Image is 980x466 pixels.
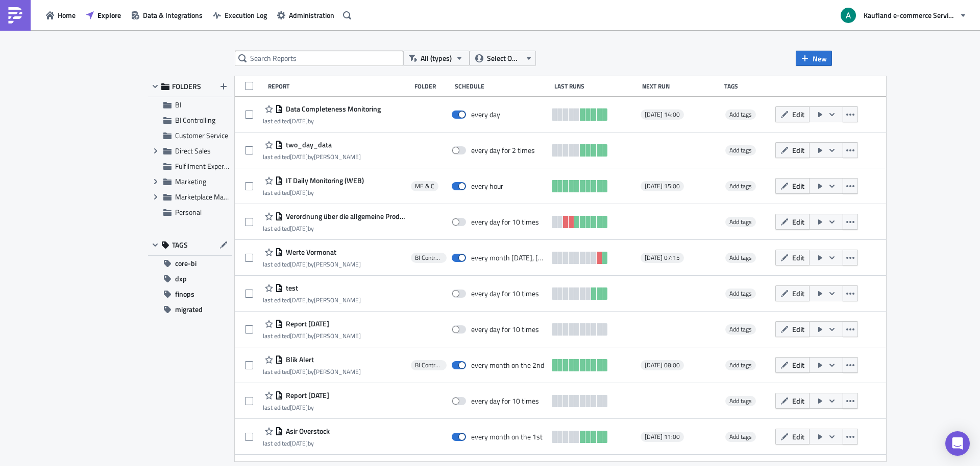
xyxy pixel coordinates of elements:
[725,217,756,227] span: Add tags
[725,432,756,442] span: Add tags
[283,427,330,436] span: Asir Overstock
[421,53,452,64] span: All (types)
[835,4,972,27] button: Kaufland e-commerce Services GmbH & Co. KG
[645,254,680,262] span: [DATE] 07:15
[143,10,203,20] span: Data & Integrations
[792,395,804,406] span: Edit
[471,289,539,298] div: every day for 10 times
[470,51,536,66] button: Select Owner
[175,130,228,141] span: Customer Service
[792,216,804,227] span: Edit
[471,253,547,262] div: every month on Monday, Tuesday, Wednesday, Thursday, Friday, Saturday, Sunday
[725,396,756,406] span: Add tags
[471,325,539,334] div: every day for 10 times
[263,189,364,196] div: last edited by
[172,82,201,91] span: FOLDERS
[263,296,361,304] div: last edited by [PERSON_NAME]
[414,82,450,90] div: Folder
[792,109,804,120] span: Edit
[415,254,443,262] span: BI Controlling
[7,7,23,24] img: PushMetrics
[775,214,810,230] button: Edit
[175,256,197,271] span: core-bi
[290,331,308,341] time: 2025-08-27T12:33:36Z
[471,182,503,191] div: every hour
[208,7,272,23] button: Execution Log
[471,217,539,227] div: every day for 10 times
[289,10,334,20] span: Administration
[729,289,752,298] span: Add tags
[148,256,232,271] button: core-bi
[775,321,810,337] button: Edit
[471,146,535,155] div: every day for 2 times
[725,145,756,156] span: Add tags
[792,145,804,156] span: Edit
[775,429,810,445] button: Edit
[126,7,208,23] a: Data & Integrations
[554,82,637,90] div: Last Runs
[41,7,81,23] button: Home
[645,110,680,119] span: [DATE] 14:00
[148,271,232,286] button: dxp
[775,285,810,301] button: Edit
[729,181,752,191] span: Add tags
[725,109,756,120] span: Add tags
[487,53,521,64] span: Select Owner
[263,368,361,375] div: last edited by [PERSON_NAME]
[263,153,361,161] div: last edited by [PERSON_NAME]
[724,82,771,90] div: Tags
[729,324,752,334] span: Add tags
[283,283,298,293] span: test
[471,432,543,441] div: every month on the 1st
[775,250,810,265] button: Edit
[175,271,187,286] span: dxp
[290,188,308,197] time: 2025-09-03T14:21:52Z
[290,152,308,162] time: 2025-09-03T17:09:23Z
[729,217,752,227] span: Add tags
[283,140,332,149] span: two_day_data
[172,240,188,250] span: TAGS
[775,106,810,122] button: Edit
[283,355,314,364] span: Blik Alert
[175,115,215,125] span: BI Controlling
[796,51,832,66] button: New
[792,288,804,299] span: Edit
[283,319,329,328] span: Report 2025-08-27
[471,110,500,119] div: every day
[725,289,756,299] span: Add tags
[792,324,804,335] span: Edit
[283,391,329,400] span: Report 2025-08-21
[645,182,680,190] span: [DATE] 15:00
[415,361,443,369] span: BI Controlling
[645,433,680,441] span: [DATE] 11:00
[148,302,232,317] button: migrated
[792,181,804,191] span: Edit
[283,212,406,221] span: Verordnung über die allgemeine Produktsicherheit (GPSR)
[729,396,752,406] span: Add tags
[455,82,549,90] div: Schedule
[864,10,955,20] span: Kaufland e-commerce Services GmbH & Co. KG
[725,181,756,191] span: Add tags
[290,259,308,269] time: 2025-09-02T13:40:07Z
[283,104,381,114] span: Data Completeness Monitoring
[263,225,406,232] div: last edited by
[775,142,810,158] button: Edit
[725,360,756,370] span: Add tags
[729,253,752,262] span: Add tags
[58,10,76,20] span: Home
[263,332,361,340] div: last edited by [PERSON_NAME]
[272,7,339,23] button: Administration
[290,224,308,233] time: 2025-09-04T13:24:57Z
[290,438,308,448] time: 2025-08-20T11:38:11Z
[729,432,752,441] span: Add tags
[792,360,804,370] span: Edit
[175,145,211,156] span: Direct Sales
[725,324,756,335] span: Add tags
[81,7,126,23] button: Explore
[729,360,752,370] span: Add tags
[263,117,381,125] div: last edited by
[813,53,827,64] span: New
[725,253,756,263] span: Add tags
